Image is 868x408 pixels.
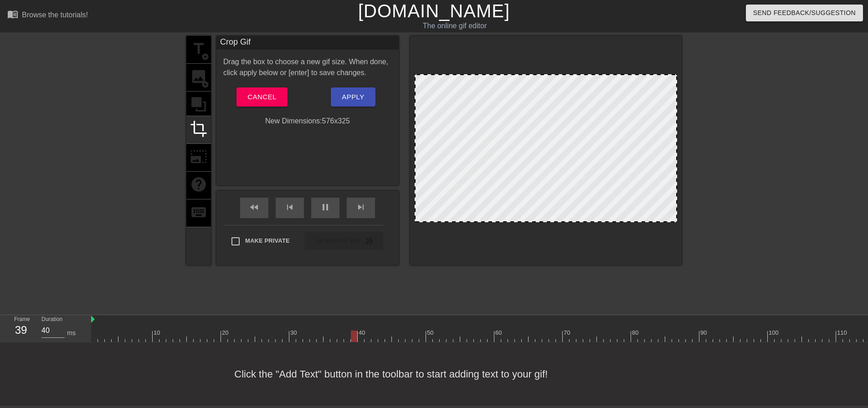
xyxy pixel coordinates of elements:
[249,202,260,213] span: fast_rewind
[564,328,572,337] div: 70
[247,91,276,103] span: Cancel
[358,1,510,21] a: [DOMAIN_NAME]
[359,328,367,337] div: 40
[14,322,28,338] div: 39
[331,87,375,107] button: Apply
[216,56,399,78] div: Drag the box to choose a new gif size. When done, click apply below or [enter] to save changes.
[290,328,298,337] div: 30
[746,5,863,21] button: Send Feedback/Suggestion
[236,87,287,107] button: Cancel
[41,317,62,322] label: Duration
[355,202,366,213] span: skip_next
[284,202,295,213] span: skip_previous
[753,7,856,19] span: Send Feedback/Suggestion
[427,328,435,337] div: 50
[294,20,616,31] div: The online gif editor
[769,328,780,337] div: 100
[245,236,290,245] span: Make Private
[7,9,18,20] span: menu_book
[154,328,162,337] div: 10
[7,315,35,342] div: Frame
[67,328,76,338] div: ms
[216,36,399,50] div: Crop Gif
[632,328,640,337] div: 80
[342,91,364,103] span: Apply
[22,11,88,19] div: Browse the tutorials!
[7,9,88,23] a: Browse the tutorials!
[190,120,207,138] span: crop
[837,328,848,337] div: 110
[700,328,709,337] div: 90
[216,116,399,127] div: New Dimensions: 576 x 325
[495,328,503,337] div: 60
[320,202,331,213] span: pause
[222,328,230,337] div: 20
